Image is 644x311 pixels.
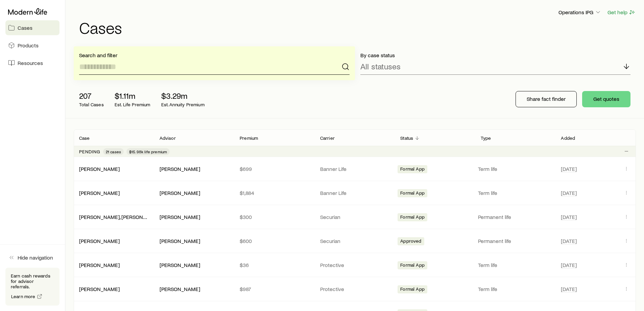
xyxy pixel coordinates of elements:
[79,238,120,244] a: [PERSON_NAME]
[79,238,120,245] div: [PERSON_NAME]
[79,19,636,36] h1: Cases
[400,135,413,141] p: Status
[79,52,350,59] p: Search and filter
[320,214,390,220] p: Securian
[561,214,577,220] span: [DATE]
[5,268,59,306] div: Earn cash rewards for advisor referrals.Learn more
[18,60,43,66] span: Resources
[481,135,491,141] p: Type
[79,214,162,220] a: [PERSON_NAME], [PERSON_NAME]
[558,8,602,17] button: Operations IPG
[79,286,120,292] a: [PERSON_NAME]
[400,238,421,245] span: Approved
[478,165,553,172] p: Term life
[160,214,200,221] div: [PERSON_NAME]
[527,95,566,102] p: Share fact finder
[79,286,120,293] div: [PERSON_NAME]
[240,165,309,172] p: $699
[320,238,390,244] p: Securian
[79,91,104,101] p: 207
[240,238,309,244] p: $600
[79,262,120,269] div: [PERSON_NAME]
[18,254,53,261] span: Hide navigation
[400,214,425,221] span: Formal App
[115,91,150,101] p: $1.11m
[320,286,390,292] p: Protective
[240,214,309,220] p: $300
[558,9,601,16] p: Operations IPG
[18,24,32,31] span: Cases
[561,262,577,268] span: [DATE]
[115,102,150,107] p: Est. Life Premium
[320,135,335,141] p: Carrier
[478,286,553,292] p: Term life
[561,238,577,244] span: [DATE]
[400,190,425,197] span: Formal App
[18,42,39,49] span: Products
[240,262,309,268] p: $36
[561,190,577,196] span: [DATE]
[160,190,200,197] div: [PERSON_NAME]
[129,149,167,154] span: $15.98k life premium
[478,262,553,268] p: Term life
[160,238,200,245] div: [PERSON_NAME]
[5,38,59,53] a: Products
[561,286,577,292] span: [DATE]
[478,190,553,196] p: Term life
[79,102,104,107] p: Total Cases
[79,214,149,221] div: [PERSON_NAME], [PERSON_NAME]
[106,149,121,154] span: 21 cases
[79,190,120,196] a: [PERSON_NAME]
[160,165,200,173] div: [PERSON_NAME]
[160,135,176,141] p: Advisor
[160,262,200,269] div: [PERSON_NAME]
[161,102,205,107] p: Est. Annuity Premium
[607,8,636,16] button: Get help
[400,286,425,293] span: Formal App
[161,91,205,101] p: $3.29m
[79,262,120,268] a: [PERSON_NAME]
[79,165,120,172] a: [PERSON_NAME]
[320,165,390,172] p: Banner Life
[478,238,553,244] p: Permanent life
[11,273,54,289] p: Earn cash rewards for advisor referrals.
[79,149,100,154] p: Pending
[360,62,401,71] p: All statuses
[79,135,90,141] p: Case
[160,286,200,293] div: [PERSON_NAME]
[478,214,553,220] p: Permanent life
[79,165,120,173] div: [PERSON_NAME]
[320,262,390,268] p: Protective
[400,166,425,173] span: Formal App
[240,135,258,141] p: Premium
[240,286,309,292] p: $987
[360,52,631,59] p: By case status
[561,135,575,141] p: Added
[320,190,390,196] p: Banner Life
[400,262,425,269] span: Formal App
[582,91,630,107] button: Get quotes
[516,91,577,107] button: Share fact finder
[5,250,59,265] button: Hide navigation
[79,190,120,197] div: [PERSON_NAME]
[11,294,35,299] span: Learn more
[5,20,59,35] a: Cases
[561,165,577,172] span: [DATE]
[5,55,59,70] a: Resources
[240,190,309,196] p: $1,884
